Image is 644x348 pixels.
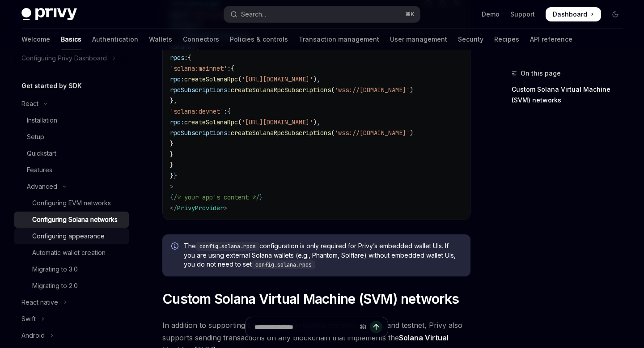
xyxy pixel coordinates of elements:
[14,228,129,244] a: Configuring appearance
[21,81,82,91] h5: Get started by SDK
[21,29,50,50] a: Welcome
[170,107,224,115] span: 'solana:devnet'
[14,327,129,344] button: Toggle Android section
[331,129,335,137] span: (
[32,264,78,275] div: Migrating to 3.0
[170,64,227,72] span: 'solana:mainnet'
[335,86,410,94] span: 'wss://[DOMAIN_NAME]'
[299,29,379,50] a: Transaction management
[14,278,129,294] a: Migrating to 2.0
[241,9,266,20] div: Search...
[14,261,129,277] a: Migrating to 3.0
[184,118,238,126] span: createSolanaRpc
[14,162,129,178] a: Features
[170,172,174,180] span: }
[61,29,81,50] a: Basics
[608,7,623,21] button: Toggle dark mode
[241,75,313,83] span: '[URL][DOMAIN_NAME]'
[335,129,410,137] span: 'wss://[DOMAIN_NAME]'
[27,148,56,159] div: Quickstart
[530,29,572,50] a: API reference
[149,29,172,50] a: Wallets
[170,118,184,126] span: rpc:
[14,129,129,145] a: Setup
[170,54,188,62] span: rpcs:
[21,330,45,341] div: Android
[231,64,234,72] span: {
[224,204,227,212] span: >
[238,75,241,83] span: (
[521,68,561,79] span: On this page
[494,29,519,50] a: Recipes
[14,178,129,195] button: Toggle Advanced section
[27,115,57,126] div: Installation
[254,317,356,337] input: Ask a question...
[331,86,335,94] span: (
[458,29,483,50] a: Security
[410,86,413,94] span: )
[170,150,174,158] span: }
[510,10,535,19] a: Support
[170,86,231,94] span: rpcSubscriptions:
[32,247,106,258] div: Automatic wallet creation
[27,165,52,175] div: Features
[188,54,191,62] span: {
[32,214,118,225] div: Configuring Solana networks
[170,75,184,83] span: rpc:
[313,75,320,83] span: ),
[252,260,315,269] code: config.solana.rpcs
[14,245,129,261] a: Automatic wallet creation
[184,75,238,83] span: createSolanaRpc
[32,280,78,291] div: Migrating to 2.0
[162,291,459,307] span: Custom Solana Virtual Machine (SVM) networks
[227,107,231,115] span: {
[21,314,36,324] div: Swift
[370,321,382,333] button: Send message
[183,29,219,50] a: Connectors
[224,107,227,115] span: :
[224,6,419,22] button: Open search
[27,132,44,142] div: Setup
[238,118,241,126] span: (
[241,118,313,126] span: '[URL][DOMAIN_NAME]'
[14,195,129,211] a: Configuring EVM networks
[177,204,224,212] span: PrivyProvider
[171,242,180,251] svg: Info
[196,242,259,251] code: config.solana.rpcs
[14,96,129,112] button: Toggle React section
[14,112,129,128] a: Installation
[14,294,129,310] button: Toggle React native section
[390,29,447,50] a: User management
[174,172,177,180] span: }
[482,10,500,19] a: Demo
[170,193,174,201] span: {
[21,98,38,109] div: React
[27,181,57,192] div: Advanced
[14,212,129,228] a: Configuring Solana networks
[14,311,129,327] button: Toggle Swift section
[92,29,138,50] a: Authentication
[170,182,174,191] span: >
[231,129,331,137] span: createSolanaRpcSubscriptions
[32,231,105,242] div: Configuring appearance
[230,29,288,50] a: Policies & controls
[553,10,587,19] span: Dashboard
[259,193,263,201] span: }
[170,161,174,169] span: }
[184,242,462,269] span: The configuration is only required for Privy’s embedded wallet UIs. If you are using external Sol...
[546,7,601,21] a: Dashboard
[410,129,413,137] span: )
[174,193,259,201] span: /* your app's content */
[231,86,331,94] span: createSolanaRpcSubscriptions
[170,97,177,105] span: },
[21,297,58,308] div: React native
[405,11,415,18] span: ⌘ K
[512,82,630,107] a: Custom Solana Virtual Machine (SVM) networks
[32,198,111,208] div: Configuring EVM networks
[14,145,129,161] a: Quickstart
[313,118,320,126] span: ),
[21,8,77,21] img: dark logo
[170,129,231,137] span: rpcSubscriptions:
[170,204,177,212] span: </
[227,64,231,72] span: :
